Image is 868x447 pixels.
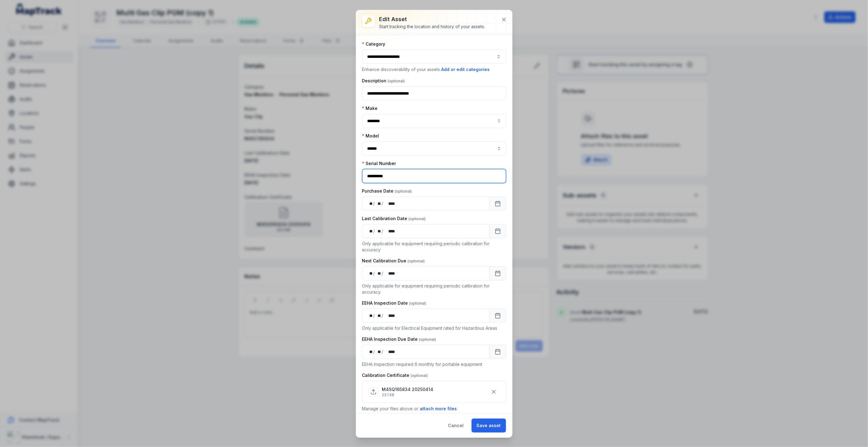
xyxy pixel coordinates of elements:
[362,361,506,367] p: EEHA Inspection required 6 monthly for portable equipment
[382,228,384,234] div: /
[379,15,485,24] h3: Edit asset
[376,228,382,234] div: month,
[384,313,396,319] div: year,
[376,270,382,276] div: month,
[376,349,382,355] div: month,
[367,349,374,355] div: day,
[384,349,396,355] div: year,
[490,309,506,323] button: Calendar
[490,266,506,280] button: Calendar
[374,270,376,276] div: /
[367,270,374,276] div: day,
[382,201,384,207] div: /
[362,283,506,295] p: Only applicable for equipment requiring periodic calibration for accuracy.
[367,201,374,207] div: day,
[443,419,469,433] button: Cancel
[362,405,506,412] p: Manage your files above or
[384,228,396,234] div: year,
[374,313,376,319] div: /
[362,114,506,128] input: asset-edit:cf[8d30bdcc-ee20-45c2-b158-112416eb6043]-label
[490,345,506,359] button: Calendar
[382,386,434,393] p: M4SQ165834 20250414
[362,336,436,342] label: EEHA Inspection Due Date
[382,313,384,319] div: /
[362,78,405,84] label: Description
[362,188,412,194] label: Purchase Date
[376,313,382,319] div: month,
[362,216,426,222] label: Last Calibration Date
[367,228,374,234] div: day,
[362,325,506,331] p: Only applicable for Electrical Equipment rated for Hazardous Areas
[362,258,425,264] label: Next Calibration Due
[362,66,506,73] p: Enhance discoverability of your assets.
[472,419,506,433] button: Save asset
[374,201,376,207] div: /
[376,201,382,207] div: month,
[367,313,374,319] div: day,
[362,133,379,139] label: Model
[490,224,506,238] button: Calendar
[374,349,376,355] div: /
[382,349,384,355] div: /
[362,105,378,111] label: Make
[362,160,396,167] label: Serial Number
[441,66,490,73] button: Add or edit categories
[362,372,428,378] label: Calibration Certificate
[382,393,434,397] p: 23.1 KB
[362,41,385,47] label: Category
[362,300,426,306] label: EEHA Inspection Date
[379,24,485,30] div: Start tracking the location and history of your assets.
[362,141,506,156] input: asset-edit:cf[5827e389-34f9-4b46-9346-a02c2bfa3a05]-label
[384,270,396,276] div: year,
[490,197,506,211] button: Calendar
[362,241,506,253] p: Only applicable for equipment requiring periodic calibration for accuracy
[374,228,376,234] div: /
[420,405,457,412] button: attach more files
[384,201,396,207] div: year,
[382,270,384,276] div: /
